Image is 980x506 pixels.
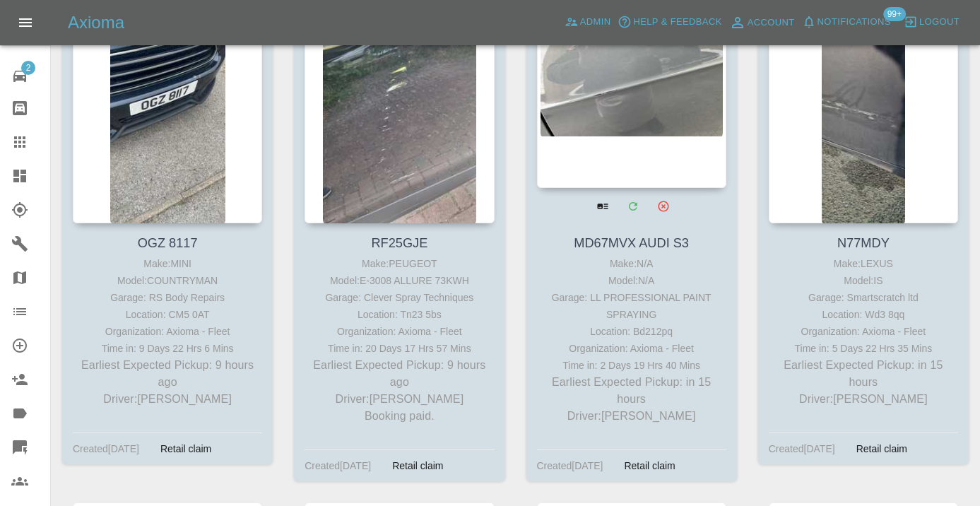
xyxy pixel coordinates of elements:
div: Make: N/A [541,255,723,272]
div: Model: E-3008 ALLURE 73KWH [308,272,490,289]
div: Make: MINI [76,255,259,272]
p: Earliest Expected Pickup: 9 hours ago [308,357,490,391]
a: Admin [561,11,615,33]
div: Organization: Axioma - Fleet [308,323,490,340]
span: Admin [580,14,611,30]
p: Driver: [PERSON_NAME] [76,391,259,408]
span: 99+ [883,7,906,21]
div: Organization: Axioma - Fleet [772,323,955,340]
div: Created [DATE] [305,457,371,474]
div: Garage: Clever Spray Techniques [308,289,490,306]
span: Account [748,15,795,31]
a: MD67MVX AUDI S3 [574,236,689,250]
p: Earliest Expected Pickup: 9 hours ago [76,357,259,391]
a: View [588,192,617,220]
div: Created [DATE] [537,457,603,474]
div: Location: Wd3 8qq [772,306,955,323]
div: Retail claim [613,457,685,474]
p: Driver: [PERSON_NAME] [308,391,490,408]
div: Make: PEUGEOT [308,255,490,272]
button: Logout [900,11,963,33]
div: Time in: 5 Days 22 Hrs 35 Mins [772,340,955,357]
span: 2 [21,61,35,75]
a: Account [726,11,798,34]
div: Created [DATE] [769,440,835,457]
p: Booking paid. [308,408,490,425]
div: Location: Tn23 5bs [308,306,490,323]
div: Garage: Smartscratch ltd [772,289,955,306]
div: Time in: 9 Days 22 Hrs 6 Mins [76,340,259,357]
div: Organization: Axioma - Fleet [76,323,259,340]
div: Model: N/A [541,272,723,289]
a: N77MDY [837,236,890,250]
button: Notifications [798,11,895,33]
div: Retail claim [382,457,454,474]
div: Retail claim [150,440,222,457]
button: Help & Feedback [614,11,725,33]
p: Driver: [PERSON_NAME] [772,391,955,408]
div: Time in: 2 Days 19 Hrs 40 Mins [541,357,723,374]
span: Notifications [817,14,891,30]
div: Created [DATE] [73,440,139,457]
div: Time in: 20 Days 17 Hrs 57 Mins [308,340,490,357]
div: Garage: RS Body Repairs [76,289,259,306]
p: Earliest Expected Pickup: in 15 hours [541,374,723,408]
a: OGZ 8117 [138,236,198,250]
span: Logout [919,14,960,30]
span: Help & Feedback [633,14,721,30]
a: Modify [618,192,647,220]
div: Garage: LL PROFESSIONAL PAINT SPRAYING [541,289,723,323]
button: Archive [649,192,678,220]
h5: Axioma [68,11,124,34]
div: Model: COUNTRYMAN [76,272,259,289]
button: Open drawer [8,6,42,40]
div: Make: LEXUS [772,255,955,272]
div: Model: IS [772,272,955,289]
div: Location: Bd212pq [541,323,723,340]
div: Retail claim [846,440,918,457]
div: Organization: Axioma - Fleet [541,340,723,357]
p: Earliest Expected Pickup: in 15 hours [772,357,955,391]
a: RF25GJE [371,236,427,250]
div: Location: CM5 0AT [76,306,259,323]
p: Driver: [PERSON_NAME] [541,408,723,425]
